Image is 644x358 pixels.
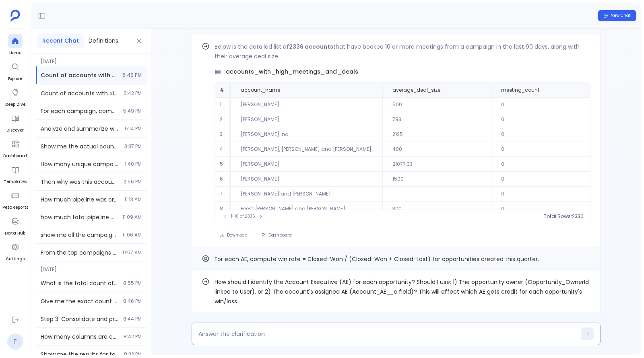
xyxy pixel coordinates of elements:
[382,127,491,142] td: 2125
[491,127,590,142] td: 0
[6,256,25,262] span: Settings
[124,333,142,340] span: 8:42 PM
[491,112,590,127] td: 0
[215,187,231,202] td: 7
[8,76,23,82] span: Explore
[41,297,118,305] span: Give me the exact count of how many enabled columns are fully empty across all tables.
[382,202,491,216] td: 300
[382,157,491,172] td: 21077.33
[215,157,231,172] td: 5
[125,161,142,167] span: 1:40 PM
[231,97,382,112] td: [PERSON_NAME]
[5,214,25,237] a: Data Hub
[392,87,440,93] span: average_deal_size
[215,202,231,216] td: 8
[124,196,142,203] span: 11:13 AM
[8,60,23,82] a: Explore
[123,108,142,114] span: 5:49 PM
[123,298,142,305] span: 8:46 PM
[491,202,590,216] td: 0
[3,137,27,159] a: Dashboard
[382,112,491,127] td: 783
[231,172,382,187] td: [PERSON_NAME]
[41,89,119,97] span: Count of accounts with ≥10 meetings booked from a campaign in last 90 days, and average deal size...
[572,213,584,220] span: 2336
[231,142,382,157] td: [PERSON_NAME], [PERSON_NAME] and [PERSON_NAME]
[215,142,231,157] td: 4
[5,85,25,108] a: Deep Dive
[41,315,118,323] span: Step 3: Consolidate and present comprehensive view of all new leads from both systems created in ...
[122,214,142,220] span: 11:09 AM
[41,160,120,168] span: How many unique campaigns have contacts from accounts with ≥ 3 open opportunities engaged with in...
[215,97,231,112] td: 1
[124,351,142,358] span: 8:32 PM
[41,142,120,150] span: Show me the actual count of marketing campaigns launched for each year - I need to see both the y...
[124,143,142,150] span: 3:37 PM
[123,316,142,322] span: 8:44 PM
[6,111,24,134] a: Discover
[491,172,590,187] td: 0
[491,142,590,157] td: 0
[122,179,142,185] span: 12:56 PM
[2,188,28,211] a: PetaReports
[7,333,23,350] a: T
[231,157,382,172] td: [PERSON_NAME]
[41,125,120,133] span: Analyze and summarize won opportunities performance from last 2 quarters Requirements: - Take the...
[84,33,123,48] button: Definitions
[231,112,382,127] td: [PERSON_NAME]
[5,101,25,108] span: Deep Dive
[215,255,539,263] span: For each AE, compute win rate = Closed-Won / (Closed-Won + Closed-Lost) for opportunities created...
[382,142,491,157] td: 400
[6,240,25,262] a: Settings
[227,232,248,238] span: Download
[268,232,292,238] span: Dashboard
[501,87,539,93] span: meeting_count
[122,72,142,78] span: 6:49 PM
[124,90,142,97] span: 6:42 PM
[544,213,572,220] span: Total Rows:
[215,127,231,142] td: 3
[215,172,231,187] td: 6
[289,43,333,51] strong: 2336 accounts
[231,127,382,142] td: [PERSON_NAME] Inc
[231,187,382,202] td: [PERSON_NAME] and [PERSON_NAME]
[611,13,631,19] span: New Chat
[231,202,382,216] td: Feest, [PERSON_NAME] and [PERSON_NAME]
[4,179,27,185] span: Templates
[41,231,118,239] span: show me all the campaigns that originated in the last year and also show me how much pipeline was...
[382,172,491,187] td: 1500
[241,87,280,93] span: account_name
[215,277,590,306] p: How should I identify the Account Executive (AE) for each opportunity? Should I use: 1) The oppor...
[491,157,590,172] td: 0
[123,280,142,286] span: 8:55 PM
[36,261,147,273] span: [DATE]
[41,107,118,115] span: For each campaign, compute pipeline influenced (sum Closed-Won amount where campaign was first or...
[2,204,28,211] span: PetaReports
[5,230,25,237] span: Data Hub
[36,53,147,65] span: [DATE]
[226,68,358,76] span: accounts_with_high_meetings_and_deals
[491,97,590,112] td: 0
[220,86,224,93] span: #
[37,33,84,48] button: Recent Chat
[10,10,20,22] img: petavue logo
[4,163,27,185] a: Templates
[41,213,118,221] span: how much total pipeline was created from these campaigns
[598,10,636,21] button: New Chat
[215,230,253,241] button: Download
[41,279,118,287] span: What is the total count of all enabled columns across all tables in the system?
[8,34,23,56] a: Home
[3,153,27,159] span: Dashboard
[41,333,119,341] span: How many columns are enabled? Show me the list of all enabled columns.
[41,178,117,186] span: Then why was this account not shown in the first result
[125,126,142,132] span: 5:14 PM
[121,249,142,256] span: 10:57 AM
[491,187,590,202] td: 0
[215,42,590,61] p: Below is the detailed list of that have booked 10 or more meetings from a campaign in the last 90...
[122,232,142,238] span: 11:06 AM
[8,50,23,56] span: Home
[231,213,255,220] span: 1-10 of 2336
[41,249,116,257] span: From the top campaigns you just identified, show what share of influenced people booked at least ...
[41,71,118,79] span: Count of accounts with ≥10 meetings booked from a campaign in last 90 days, and average deal size...
[215,112,231,127] td: 2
